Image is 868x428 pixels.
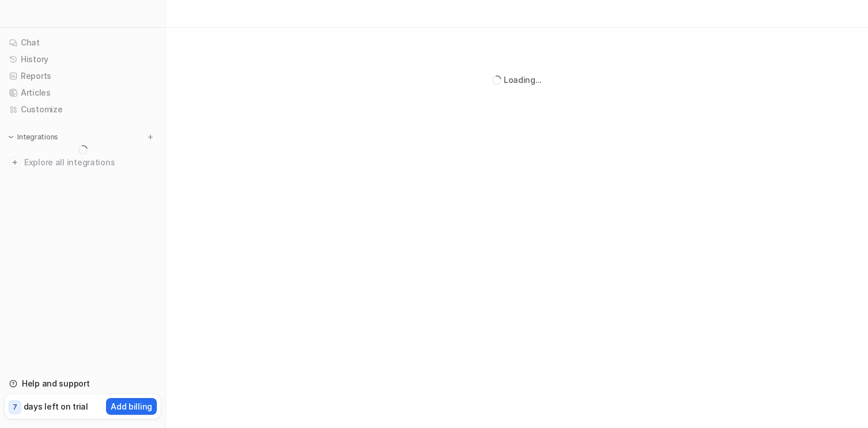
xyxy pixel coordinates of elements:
img: menu_add.svg [146,133,154,141]
p: days left on trial [24,400,88,412]
a: Help and support [5,376,161,392]
img: explore all integrations [9,157,21,168]
div: Loading... [504,74,542,86]
p: Add billing [111,400,152,412]
a: Explore all integrations [5,154,161,171]
button: Add billing [106,398,157,415]
p: 7 [13,402,17,412]
a: History [5,51,161,67]
span: Explore all integrations [24,153,156,172]
img: expand menu [7,133,15,141]
a: Articles [5,85,161,101]
button: Integrations [5,131,62,143]
a: Customize [5,101,161,118]
a: Chat [5,35,161,51]
a: Reports [5,68,161,84]
p: Integrations [17,132,58,142]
